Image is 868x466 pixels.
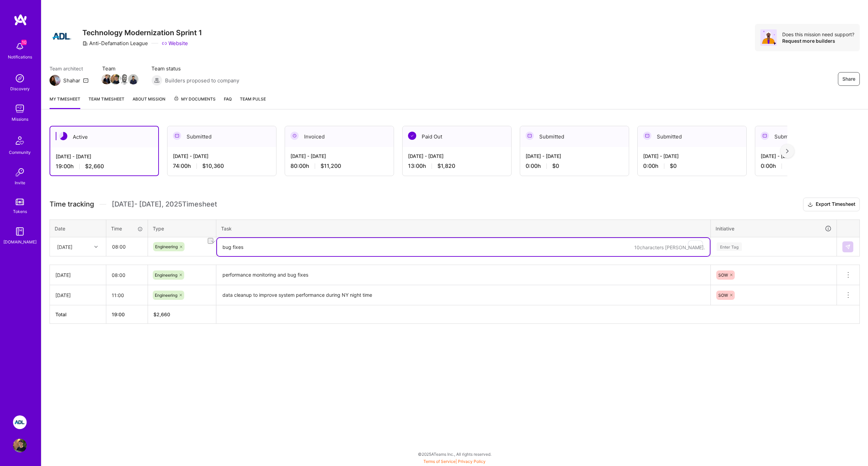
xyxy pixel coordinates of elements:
[56,163,153,170] div: 19:00 h
[173,152,271,160] div: [DATE] - [DATE]
[408,162,506,170] div: 13:00 h
[133,95,165,109] a: About Mission
[50,65,89,72] span: Team architect
[151,75,162,86] img: Builders proposed to company
[151,65,239,72] span: Team status
[842,76,855,82] span: Share
[285,126,394,147] div: Invoiced
[13,439,27,452] img: User Avatar
[82,28,202,37] h3: Technology Modernization Sprint 1
[634,244,705,251] div: 10 characters [PERSON_NAME].
[162,40,188,47] a: Website
[290,162,388,170] div: 80:00 h
[718,272,728,278] span: SOW
[120,74,129,85] a: Team Member Avatar
[153,311,170,317] span: $ 2,660
[89,95,124,109] a: Team timesheet
[111,74,120,85] a: Team Member Avatar
[643,162,741,170] div: 0:00 h
[50,24,74,49] img: Company Logo
[11,415,28,429] a: ADL: Technology Modernization Sprint 1
[761,132,769,140] img: Submitted
[111,225,143,232] div: Time
[403,126,511,147] div: Paid Out
[458,459,486,464] a: Privacy Policy
[224,95,232,109] a: FAQ
[526,162,623,170] div: 0:00 h
[129,74,138,85] a: Team Member Avatar
[782,38,854,44] div: Request more builders
[12,116,28,123] div: Missions
[83,78,89,83] i: icon Mail
[106,286,148,304] input: HH:MM
[148,219,216,237] th: Type
[21,40,27,45] span: 10
[10,85,30,92] div: Discovery
[15,179,25,186] div: Invite
[423,459,486,464] span: |
[808,201,813,208] i: icon Download
[155,244,178,249] span: Engineering
[717,241,742,252] div: Enter Tag
[13,165,27,179] img: Invite
[13,102,27,116] img: teamwork
[16,199,24,205] img: tokens
[321,162,341,170] span: $11,200
[13,415,27,429] img: ADL: Technology Modernization Sprint 1
[107,238,147,256] input: HH:MM
[101,74,112,84] img: Team Member Avatar
[13,208,27,215] div: Tokens
[216,219,711,237] th: Task
[240,96,266,102] span: Team Pulse
[41,445,868,463] div: © 2025 ATeams Inc., All rights reserved.
[8,53,32,61] div: Notifications
[55,292,100,299] div: [DATE]
[760,29,777,46] img: Avatar
[59,132,67,140] img: Active
[202,162,224,170] span: $10,360
[110,74,121,84] img: Team Member Avatar
[63,77,80,84] div: Shahar
[128,74,138,84] img: Team Member Avatar
[174,95,216,109] a: My Documents
[85,163,104,170] span: $2,660
[57,243,72,250] div: [DATE]
[240,95,266,109] a: Team Pulse
[173,162,271,170] div: 74:00 h
[50,95,80,109] a: My timesheet
[423,459,456,464] a: Terms of Service
[50,305,106,324] th: Total
[50,127,158,147] div: Active
[102,74,111,85] a: Team Member Avatar
[13,225,27,238] img: guide book
[217,286,710,305] textarea: data cleanup to improve system performance during NY night time
[782,31,854,38] div: Does this mission need support?
[13,40,27,53] img: bell
[55,271,100,279] div: [DATE]
[13,71,27,85] img: discovery
[217,266,710,284] textarea: performance monitoring and bug fixes
[82,40,148,47] div: Anti-Defamation League
[106,266,148,284] input: HH:MM
[112,200,217,209] span: [DATE] - [DATE] , 2025 Timesheet
[638,126,746,147] div: Submitted
[803,198,860,211] button: Export Timesheet
[50,75,60,86] img: Team Architect
[155,293,177,298] span: Engineering
[520,126,629,147] div: Submitted
[755,126,864,147] div: Submitted
[526,132,534,140] img: Submitted
[718,293,728,298] span: SOW
[106,305,148,324] th: 19:00
[845,244,851,250] img: Submit
[217,238,710,256] textarea: To enrich screen reader interactions, please activate Accessibility in Grammarly extension settings
[786,149,789,154] img: right
[174,95,216,103] span: My Documents
[670,162,677,170] span: $0
[437,162,455,170] span: $1,820
[408,152,506,160] div: [DATE] - [DATE]
[290,132,299,140] img: Invoiced
[14,14,27,26] img: logo
[12,132,28,149] img: Community
[102,65,138,72] span: Team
